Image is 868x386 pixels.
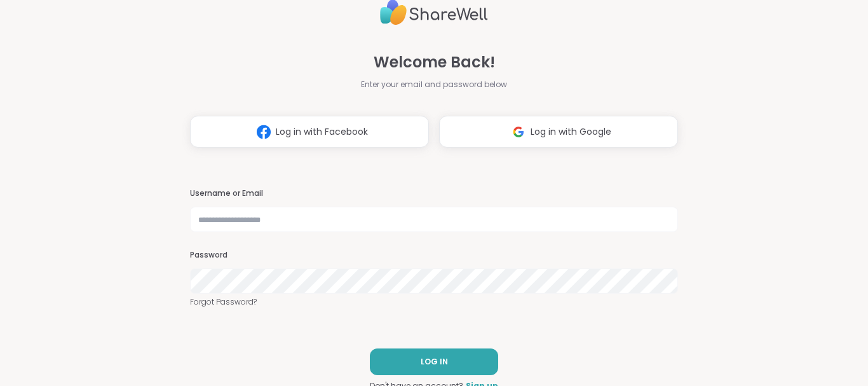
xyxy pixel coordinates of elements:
[190,250,678,261] h3: Password
[361,79,507,90] span: Enter your email and password below
[276,125,368,139] span: Log in with Facebook
[370,348,498,375] button: LOG IN
[421,356,448,368] span: LOG IN
[190,296,678,308] a: Forgot Password?
[506,120,531,144] img: ShareWell Logomark
[374,51,495,74] span: Welcome Back!
[252,120,276,144] img: ShareWell Logomark
[531,125,611,139] span: Log in with Google
[190,188,678,199] h3: Username or Email
[190,116,429,148] button: Log in with Facebook
[439,116,678,148] button: Log in with Google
